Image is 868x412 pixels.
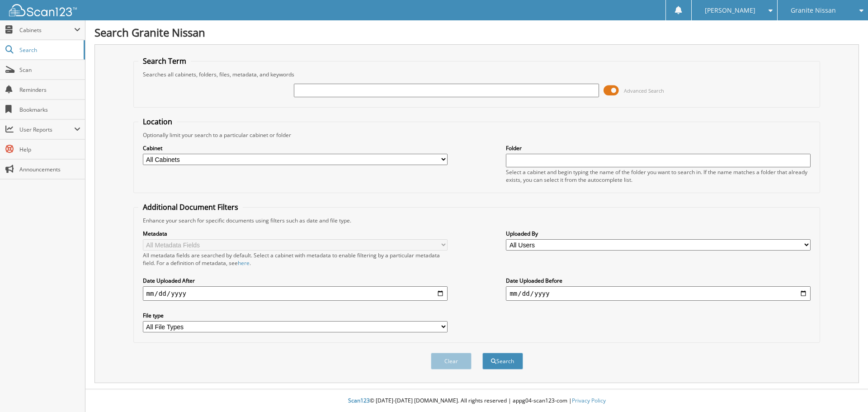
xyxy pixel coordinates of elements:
input: end [506,286,811,301]
a: Privacy Policy [572,397,606,404]
span: Scan [19,66,80,74]
label: Folder [506,144,811,152]
span: Help [19,146,80,153]
button: Clear [431,353,472,369]
input: start [143,286,448,301]
span: Advanced Search [624,87,664,94]
span: Bookmarks [19,106,80,114]
label: File type [143,312,448,319]
div: © [DATE]-[DATE] [DOMAIN_NAME]. All rights reserved | appg04-scan123-com | [85,390,868,412]
span: Granite Nissan [791,8,836,13]
span: Cabinets [19,26,74,34]
h1: Search Granite Nissan [94,25,859,40]
legend: Location [138,117,177,127]
span: [PERSON_NAME] [705,8,755,13]
legend: Additional Document Filters [138,202,243,212]
div: Searches all cabinets, folders, files, metadata, and keywords [138,71,816,78]
span: Search [19,46,79,54]
div: Enhance your search for specific documents using filters such as date and file type. [138,217,816,224]
label: Date Uploaded After [143,277,448,284]
a: here [238,259,250,267]
label: Date Uploaded Before [506,277,811,284]
span: Scan123 [348,397,370,404]
label: Uploaded By [506,230,811,237]
div: Optionally limit your search to a particular cabinet or folder [138,131,816,139]
span: User Reports [19,126,74,133]
label: Metadata [143,230,448,237]
button: Search [482,353,523,369]
span: Reminders [19,86,80,94]
div: Select a cabinet and begin typing the name of the folder you want to search in. If the name match... [506,168,811,184]
legend: Search Term [138,56,191,66]
div: All metadata fields are searched by default. Select a cabinet with metadata to enable filtering b... [143,251,448,267]
img: scan123-logo-white.svg [9,4,77,16]
span: Announcements [19,166,80,173]
label: Cabinet [143,144,448,152]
